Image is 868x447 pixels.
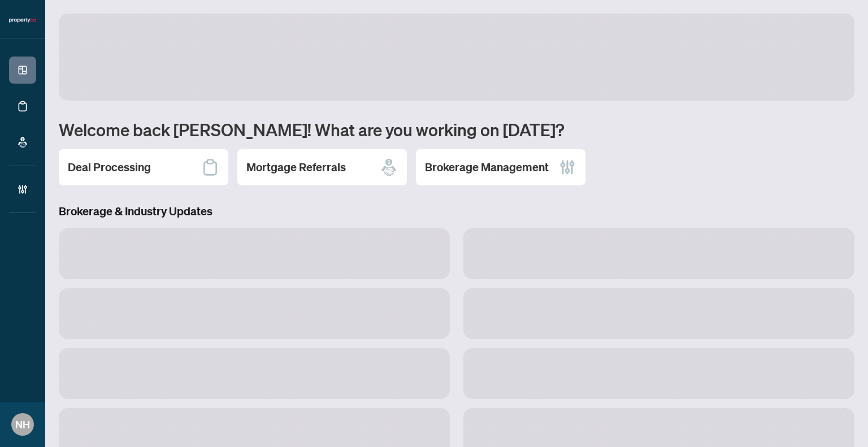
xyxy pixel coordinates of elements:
h2: Brokerage Management [425,159,549,175]
h2: Mortgage Referrals [246,159,346,175]
span: NH [15,416,30,432]
h2: Deal Processing [68,159,151,175]
img: logo [9,17,36,24]
h1: Welcome back [PERSON_NAME]! What are you working on [DATE]? [59,119,854,140]
h3: Brokerage & Industry Updates [59,203,854,219]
